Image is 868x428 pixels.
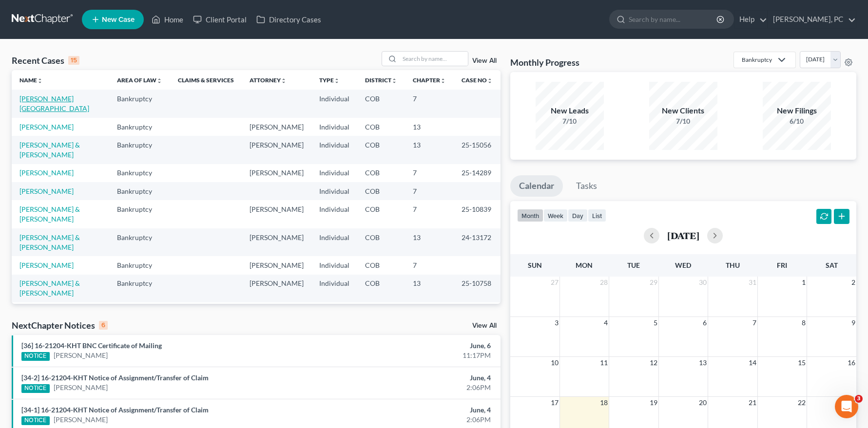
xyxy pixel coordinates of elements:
i: unfold_more [281,78,287,84]
td: [PERSON_NAME] [242,200,311,228]
a: Directory Cases [251,11,326,28]
div: June, 4 [341,405,491,415]
a: Chapterunfold_more [413,76,446,84]
input: Search by name... [400,52,468,66]
a: [PERSON_NAME] & [PERSON_NAME] [19,141,80,159]
td: Individual [311,200,357,228]
td: Bankruptcy [109,136,170,164]
td: Bankruptcy [109,228,170,256]
a: Attorneyunfold_more [250,76,287,84]
span: Thu [726,261,740,269]
td: 13 [405,118,454,136]
div: 11:17PM [341,351,491,360]
a: View All [472,322,497,329]
a: [PERSON_NAME] [54,415,108,425]
span: 27 [550,277,559,288]
td: Individual [311,90,357,117]
td: Bankruptcy [109,164,170,182]
td: [PERSON_NAME] [242,256,311,274]
span: 28 [599,277,609,288]
a: [PERSON_NAME] [54,383,108,392]
a: Home [147,11,188,28]
a: [PERSON_NAME] [54,351,108,360]
div: Bankruptcy [742,56,772,64]
td: Bankruptcy [109,90,170,117]
span: 14 [748,357,757,369]
span: 3 [554,317,559,329]
span: 15 [797,357,807,369]
td: COB [357,164,405,182]
td: 7 [405,302,454,320]
span: Tue [627,261,640,269]
span: New Case [102,16,135,23]
span: 13 [698,357,708,369]
div: NextChapter Notices [12,319,108,331]
td: [PERSON_NAME] [242,136,311,164]
td: COB [357,256,405,274]
div: NOTICE [21,384,50,393]
span: 31 [748,277,757,288]
i: unfold_more [334,78,340,84]
a: View All [472,57,497,64]
span: 1 [801,277,807,288]
td: [PERSON_NAME] [242,228,311,256]
td: Individual [311,164,357,182]
td: Individual [311,182,357,200]
a: Help [734,11,767,28]
td: Bankruptcy [109,275,170,302]
a: [PERSON_NAME] [19,123,74,131]
td: Bankruptcy [109,256,170,274]
td: 7 [405,90,454,117]
td: 13 [405,275,454,302]
a: Districtunfold_more [365,76,397,84]
td: COB [357,136,405,164]
div: 6/10 [763,116,831,126]
a: Area of Lawunfold_more [117,76,162,84]
span: 16 [847,357,856,369]
input: Search by name... [629,10,718,28]
td: COB [357,302,405,320]
div: 2:06PM [341,415,491,425]
td: COB [357,228,405,256]
a: [34-1] 16-21204-KHT Notice of Assignment/Transfer of Claim [21,406,209,414]
span: Sat [826,261,838,269]
td: [PERSON_NAME] [242,164,311,182]
td: 7 [405,164,454,182]
td: Individual [311,118,357,136]
button: day [568,209,588,222]
div: 7/10 [649,116,717,126]
td: 25-14289 [454,164,501,182]
a: [PERSON_NAME] [19,168,74,177]
span: 21 [748,397,757,409]
td: 13 [405,228,454,256]
a: Calendar [510,175,563,197]
button: list [588,209,606,222]
span: 3 [855,395,863,403]
div: New Clients [649,105,717,116]
a: [PERSON_NAME] & [PERSON_NAME] [19,233,80,251]
td: Bankruptcy [109,200,170,228]
td: Bankruptcy [109,118,170,136]
td: 7 [405,182,454,200]
a: [34-2] 16-21204-KHT Notice of Assignment/Transfer of Claim [21,373,209,382]
span: 6 [702,317,708,329]
td: COB [357,118,405,136]
a: [PERSON_NAME], PC [768,11,856,28]
a: [PERSON_NAME] [19,187,74,195]
a: [36] 16-21204-KHT BNC Certificate of Mailing [21,341,162,350]
span: 17 [550,397,559,409]
i: unfold_more [156,78,162,84]
a: Tasks [567,175,606,197]
span: 10 [550,357,559,369]
td: [PERSON_NAME] [242,118,311,136]
td: [PERSON_NAME] [242,275,311,302]
i: unfold_more [37,78,43,84]
h2: [DATE] [667,230,699,241]
span: Mon [576,261,593,269]
td: COB [357,182,405,200]
span: Wed [675,261,691,269]
td: COB [357,200,405,228]
span: 19 [649,397,658,409]
a: Case Nounfold_more [462,76,493,84]
td: COB [357,90,405,117]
